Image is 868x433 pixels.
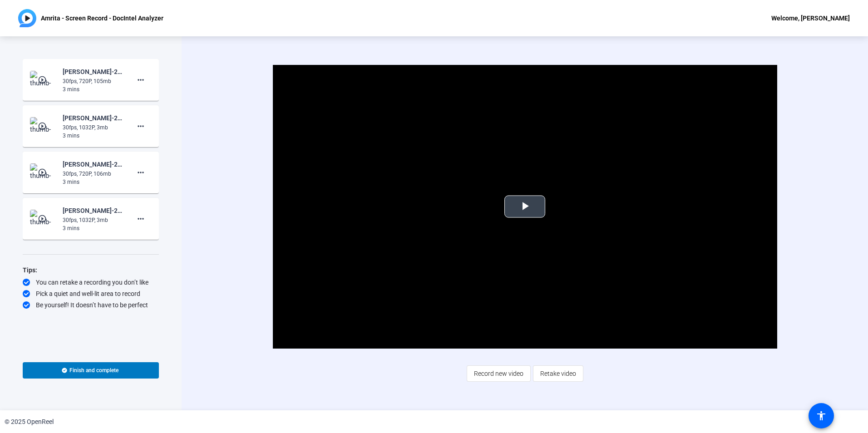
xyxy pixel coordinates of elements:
img: thumb-nail [30,163,57,182]
div: 3 mins [63,85,123,93]
mat-icon: more_horiz [135,213,146,224]
div: [PERSON_NAME]-25-7268 Everyday AI Q4 2025 Video Series-Amrita - Screen Record - DocIntel Analyzer... [63,159,123,170]
mat-icon: accessibility [816,410,827,421]
div: Be yourself! It doesn’t have to be perfect [23,300,159,310]
mat-icon: play_circle_outline [38,214,49,223]
mat-icon: play_circle_outline [38,168,49,177]
div: 30fps, 720P, 105mb [63,77,123,85]
img: thumb-nail [30,210,57,228]
div: 30fps, 720P, 106mb [63,170,123,178]
mat-icon: more_horiz [135,74,146,85]
mat-icon: play_circle_outline [38,122,49,131]
button: Play Video [504,196,545,218]
div: 30fps, 1032P, 3mb [63,123,123,132]
div: Video Player [273,65,777,349]
mat-icon: more_horiz [135,167,146,178]
span: Retake video [540,365,576,382]
img: thumb-nail [30,117,57,135]
div: [PERSON_NAME]-25-7268 Everyday AI Q4 2025 Video Series-Amrita - Screen Record - DocIntel Analyzer... [63,205,123,216]
div: 30fps, 1032P, 3mb [63,216,123,224]
img: OpenReel logo [18,9,36,27]
div: Tips: [23,265,159,276]
div: 3 mins [63,178,123,186]
div: 3 mins [63,224,123,232]
div: [PERSON_NAME]-25-7268 Everyday AI Q4 2025 Video Series-Amrita - Screen Record - DocIntel Analyzer... [63,66,123,77]
div: Welcome, [PERSON_NAME] [771,13,850,24]
button: Record new video [467,365,531,382]
span: Finish and complete [69,367,118,374]
div: Pick a quiet and well-lit area to record [23,289,159,298]
span: Record new video [474,365,523,382]
mat-icon: more_horiz [135,121,146,132]
div: 3 mins [63,132,123,140]
div: You can retake a recording you don’t like [23,278,159,287]
button: Finish and complete [23,362,159,379]
img: thumb-nail [30,71,57,89]
div: © 2025 OpenReel [5,417,54,427]
p: Amrita - Screen Record - DocIntel Analyzer [41,13,163,24]
div: [PERSON_NAME]-25-7268 Everyday AI Q4 2025 Video Series-Amrita - Screen Record - DocIntel Analyzer... [63,113,123,123]
button: Retake video [533,365,583,382]
mat-icon: play_circle_outline [38,75,49,84]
